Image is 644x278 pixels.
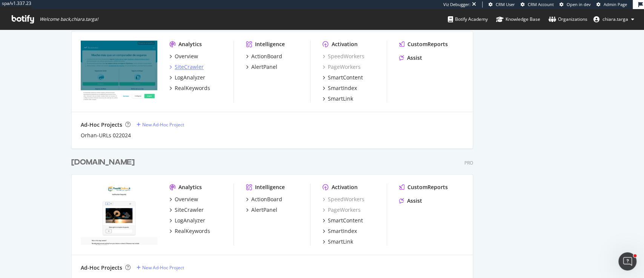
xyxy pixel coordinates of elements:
[407,183,448,191] div: CustomReports
[323,217,363,224] a: SmartContent
[246,53,282,60] a: ActionBoard
[549,16,587,23] div: Organizations
[175,63,204,71] div: SiteCrawler
[142,121,184,128] div: New Ad-Hoc Project
[137,264,184,271] a: New Ad-Hoc Project
[175,206,204,214] div: SiteCrawler
[81,40,157,102] img: rastreator.com
[175,74,205,81] div: LogAnalyzer
[255,183,285,191] div: Intelligence
[81,121,122,129] div: Ad-Hoc Projects
[328,238,353,245] div: SmartLink
[255,40,285,48] div: Intelligence
[328,74,363,81] div: SmartContent
[596,2,627,8] a: Admin Page
[323,206,361,214] a: PageWorkers
[323,74,363,81] a: SmartContent
[399,40,448,48] a: CustomReports
[332,183,358,191] div: Activation
[587,13,640,25] button: chiara.targa
[323,227,357,235] a: SmartIndex
[323,196,364,203] a: SpeedWorkers
[407,40,448,48] div: CustomReports
[549,9,587,30] a: Organizations
[169,53,198,60] a: Overview
[246,196,282,203] a: ActionBoard
[399,183,448,191] a: CustomReports
[521,2,554,8] a: CRM Account
[443,2,470,8] div: Viz Debugger:
[448,16,488,23] div: Botify Academy
[246,63,277,71] a: AlertPanel
[169,227,210,235] a: RealKeywords
[323,53,364,60] a: SpeedWorkers
[251,196,282,203] div: ActionBoard
[81,132,131,139] a: Orhan-URLs 022024
[251,206,277,214] div: AlertPanel
[169,84,210,92] a: RealKeywords
[81,183,157,245] img: prestitionline.it
[559,2,591,8] a: Open in dev
[40,16,98,22] span: Welcome back, chiara.targa !
[489,2,515,8] a: CRM User
[169,74,205,81] a: LogAnalyzer
[251,63,277,71] div: AlertPanel
[332,40,358,48] div: Activation
[142,264,184,271] div: New Ad-Hoc Project
[603,16,628,22] span: chiara.targa
[169,196,198,203] a: Overview
[328,95,353,103] div: SmartLink
[169,217,205,224] a: LogAnalyzer
[618,252,636,270] iframe: Intercom live chat
[604,2,627,7] span: Admin Page
[407,197,422,205] div: Assist
[169,63,204,71] a: SiteCrawler
[71,157,138,168] a: [DOMAIN_NAME]
[323,238,353,245] a: SmartLink
[567,2,591,7] span: Open in dev
[175,196,198,203] div: Overview
[328,227,357,235] div: SmartIndex
[496,2,515,7] span: CRM User
[169,206,204,214] a: SiteCrawler
[496,16,540,23] div: Knowledge Base
[328,84,357,92] div: SmartIndex
[399,54,422,62] a: Assist
[323,95,353,103] a: SmartLink
[528,2,554,7] span: CRM Account
[399,197,422,205] a: Assist
[175,84,210,92] div: RealKeywords
[448,9,488,30] a: Botify Academy
[178,40,202,48] div: Analytics
[328,217,363,224] div: SmartContent
[71,157,135,168] div: [DOMAIN_NAME]
[251,53,282,60] div: ActionBoard
[175,227,210,235] div: RealKeywords
[496,9,540,30] a: Knowledge Base
[323,63,361,71] a: PageWorkers
[137,121,184,128] a: New Ad-Hoc Project
[175,217,205,224] div: LogAnalyzer
[175,53,198,60] div: Overview
[246,206,277,214] a: AlertPanel
[178,183,202,191] div: Analytics
[407,54,422,62] div: Assist
[464,160,473,166] div: Pro
[323,84,357,92] a: SmartIndex
[81,264,122,272] div: Ad-Hoc Projects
